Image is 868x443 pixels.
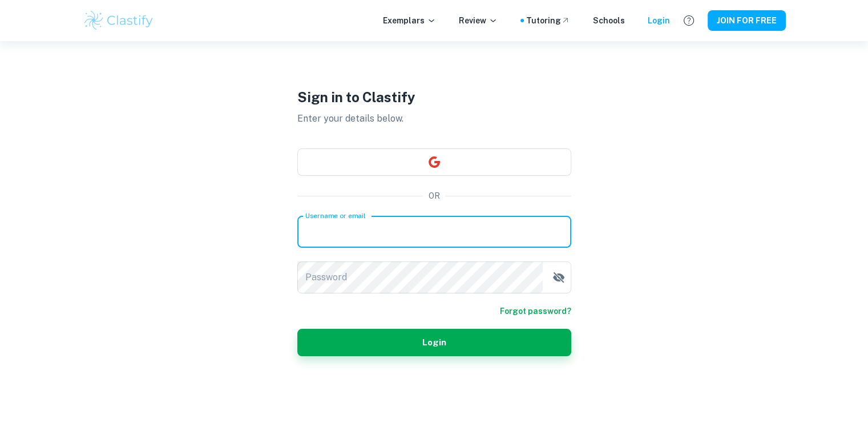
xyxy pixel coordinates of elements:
img: Clastify logo [83,9,155,32]
a: Forgot password? [500,305,571,317]
button: Login [297,329,571,356]
label: Username or email [305,211,366,220]
h1: Sign in to Clastify [297,87,571,107]
a: Tutoring [526,14,570,27]
button: JOIN FOR FREE [708,10,786,31]
p: OR [429,190,440,202]
a: Schools [593,14,625,27]
p: Review [459,14,498,27]
button: Help and Feedback [679,11,699,30]
a: Login [648,14,670,27]
p: Enter your details below. [297,112,571,126]
p: Exemplars [383,14,436,27]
